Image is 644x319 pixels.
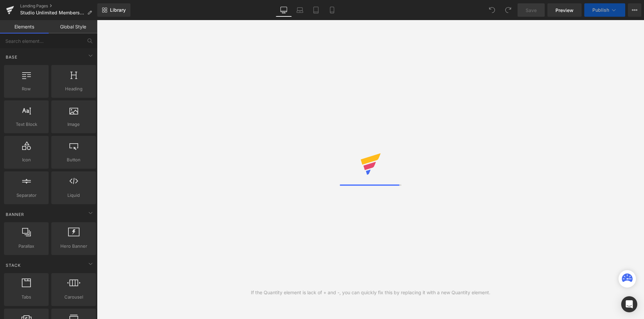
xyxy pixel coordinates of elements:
span: Save [526,7,537,14]
span: Tabs [6,294,47,301]
span: Parallax [6,243,47,250]
a: Global Style [49,20,97,33]
a: New Library [97,3,130,17]
button: Publish [584,3,625,17]
span: Button [53,156,94,163]
span: Carousel [53,294,94,301]
button: Redo [501,3,515,17]
span: Library [110,7,126,13]
span: Base [5,54,18,60]
span: Text Block [6,121,47,128]
span: Banner [5,211,25,218]
div: If the Quantity element is lack of + and -, you can quickly fix this by replacing it with a new Q... [251,289,490,296]
span: Separator [6,192,47,199]
span: Image [53,121,94,128]
span: Liquid [53,192,94,199]
a: Mobile [324,3,340,17]
button: More [628,3,641,17]
span: Stack [5,262,21,268]
span: Publish [592,7,609,13]
a: Preview [547,3,582,17]
div: Open Intercom Messenger [621,296,637,312]
span: Studio Unlimited Membership [20,10,85,15]
a: Desktop [276,3,292,17]
button: Undo [485,3,499,17]
a: Laptop [292,3,308,17]
span: Preview [555,7,574,14]
span: Hero Banner [53,243,94,250]
span: Icon [6,156,47,163]
span: Row [6,85,47,92]
a: Landing Pages [20,3,97,9]
a: Tablet [308,3,324,17]
span: Heading [53,85,94,92]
